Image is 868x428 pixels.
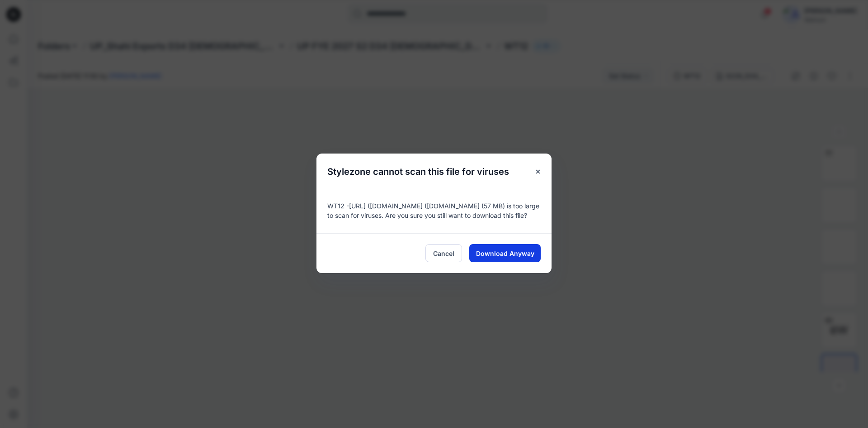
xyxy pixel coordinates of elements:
div: WT12 -[URL] ([DOMAIN_NAME] ([DOMAIN_NAME] (57 MB) is too large to scan for viruses. Are you sure ... [316,190,552,233]
span: Download Anyway [476,249,534,258]
button: Cancel [425,244,462,262]
span: Cancel [433,249,454,258]
h5: Stylezone cannot scan this file for viruses [316,154,520,190]
button: Download Anyway [469,244,541,262]
button: Close [530,164,546,180]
